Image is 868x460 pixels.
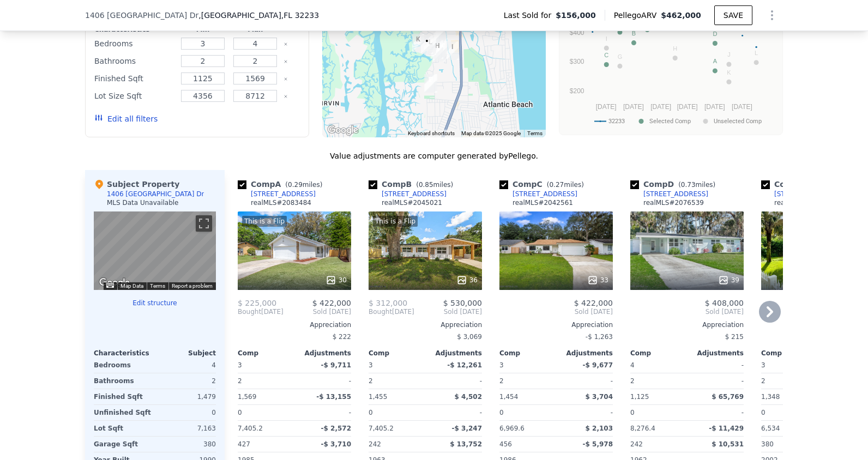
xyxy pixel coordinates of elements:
[297,373,351,389] div: -
[316,393,351,401] span: -$ 13,155
[85,150,783,161] div: Value adjustments are computer generated by Pellego .
[288,181,303,189] span: 0.29
[689,358,744,373] div: -
[499,320,613,329] div: Appreciation
[94,299,216,307] button: Edit structure
[630,307,744,316] span: Sold [DATE]
[369,190,447,198] a: [STREET_ADDRESS]
[461,130,521,136] span: Map data ©2025 Google
[94,389,153,404] div: Finished Sqft
[713,58,718,64] text: A
[661,11,701,20] span: $462,000
[427,373,482,389] div: -
[687,349,744,358] div: Adjustments
[284,59,288,64] button: Clear
[196,215,212,232] button: Toggle fullscreen view
[574,299,613,307] span: $ 422,000
[586,393,613,401] span: $ 3,704
[630,179,720,190] div: Comp D
[251,198,311,207] div: realMLS # 2083484
[499,361,504,369] span: 3
[157,389,216,404] div: 1,479
[727,69,731,76] text: K
[420,70,441,97] div: 616 Paradise Ct
[369,349,425,358] div: Comp
[157,405,216,420] div: 0
[369,299,407,307] span: $ 312,000
[761,361,765,369] span: 3
[774,190,839,198] div: [STREET_ADDRESS]
[761,4,783,26] button: Show Options
[761,425,780,432] span: 6,534
[761,393,780,401] span: 1,348
[443,299,482,307] span: $ 530,000
[157,437,216,452] div: 380
[499,425,525,432] span: 6,969.6
[630,440,643,448] span: 242
[499,307,613,316] span: Sold [DATE]
[238,190,316,198] a: [STREET_ADDRESS]
[542,181,588,189] span: ( miles)
[97,276,132,290] img: Google
[513,190,577,198] div: [STREET_ADDRESS]
[333,333,351,341] span: $ 222
[704,103,725,111] text: [DATE]
[238,361,242,369] span: 3
[456,275,478,286] div: 36
[325,123,361,137] a: Open this area in Google Maps (opens a new window)
[94,71,174,86] div: Finished Sqft
[499,409,504,416] span: 0
[774,198,835,207] div: realMLS # 2047514
[761,373,816,389] div: 2
[586,333,613,341] span: -$ 1,263
[499,190,577,198] a: [STREET_ADDRESS]
[499,179,588,190] div: Comp C
[94,373,153,389] div: Bathrooms
[120,282,143,290] button: Map Data
[608,118,625,125] text: 32233
[570,87,584,95] text: $200
[325,123,361,137] img: Google
[284,77,288,81] button: Clear
[732,103,752,111] text: [DATE]
[97,276,132,290] a: Open this area in Google Maps (opens a new window)
[382,198,442,207] div: realMLS # 2045021
[570,29,584,37] text: $400
[558,373,613,389] div: -
[725,333,744,341] span: $ 215
[369,373,423,389] div: 2
[157,373,216,389] div: 2
[630,373,685,389] div: 2
[630,393,649,401] span: 1,125
[294,349,351,358] div: Adjustments
[421,70,442,97] div: 612 Paradise Ct
[369,409,373,416] span: 0
[238,307,261,316] span: Bought
[321,361,351,369] span: -$ 9,711
[369,307,392,316] span: Bought
[618,53,623,60] text: G
[630,409,635,416] span: 0
[761,440,774,448] span: 380
[417,31,437,58] div: 1406 Cove Landing Dr
[649,118,691,125] text: Selected Comp
[94,211,216,290] div: Map
[761,349,818,358] div: Comp
[499,440,512,448] span: 456
[689,373,744,389] div: -
[325,275,347,286] div: 30
[150,283,165,289] a: Terms (opens in new tab)
[596,103,617,111] text: [DATE]
[587,275,608,286] div: 33
[284,42,288,46] button: Clear
[238,307,284,316] div: [DATE]
[238,179,327,190] div: Comp A
[85,10,198,21] span: 1406 [GEOGRAPHIC_DATA] Dr
[107,190,204,198] div: 1406 [GEOGRAPHIC_DATA] Dr
[583,440,613,448] span: -$ 5,978
[447,361,482,369] span: -$ 12,261
[408,29,429,57] div: 1589 Cove Landing Dr
[630,349,687,358] div: Comp
[172,283,213,289] a: Report a problem
[238,299,276,307] span: $ 225,000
